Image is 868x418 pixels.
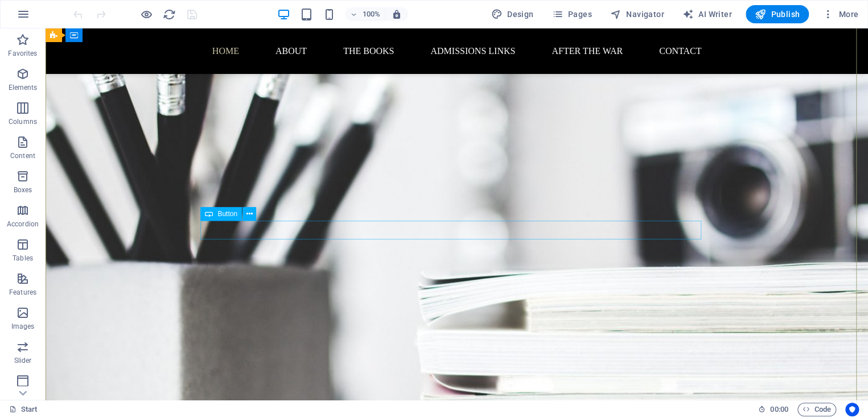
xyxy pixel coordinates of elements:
[9,288,36,297] p: Features
[487,5,538,23] div: Design (Ctrl+Alt+Y)
[818,5,863,23] button: More
[678,5,737,23] button: AI Writer
[491,9,534,20] span: Design
[10,151,35,160] p: Content
[755,9,800,20] span: Publish
[778,405,780,413] span: :
[770,403,788,416] span: 00 00
[682,9,732,20] span: AI Writer
[392,9,402,19] i: On resize automatically adjust zoom level to fit chosen device.
[845,403,859,416] button: Usercentrics
[797,403,836,416] button: Code
[8,49,37,58] p: Favorites
[610,9,664,20] span: Navigator
[14,185,32,194] p: Boxes
[547,5,596,23] button: Pages
[7,220,39,229] p: Accordion
[746,5,809,23] button: Publish
[345,7,385,21] button: 100%
[11,322,35,331] p: Images
[606,5,669,23] button: Navigator
[362,7,380,21] h6: 100%
[9,403,38,416] a: Click to cancel selection. Double-click to open Pages
[9,117,37,126] p: Columns
[139,7,153,21] button: Click here to leave preview mode and continue editing
[14,356,32,365] p: Slider
[163,8,176,21] i: Reload page
[9,83,38,92] p: Elements
[803,403,831,416] span: Code
[13,254,33,263] p: Tables
[162,7,176,21] button: reload
[758,403,788,416] h6: Session time
[217,210,237,217] span: Button
[552,9,591,20] span: Pages
[822,9,858,20] span: More
[487,5,538,23] button: Design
